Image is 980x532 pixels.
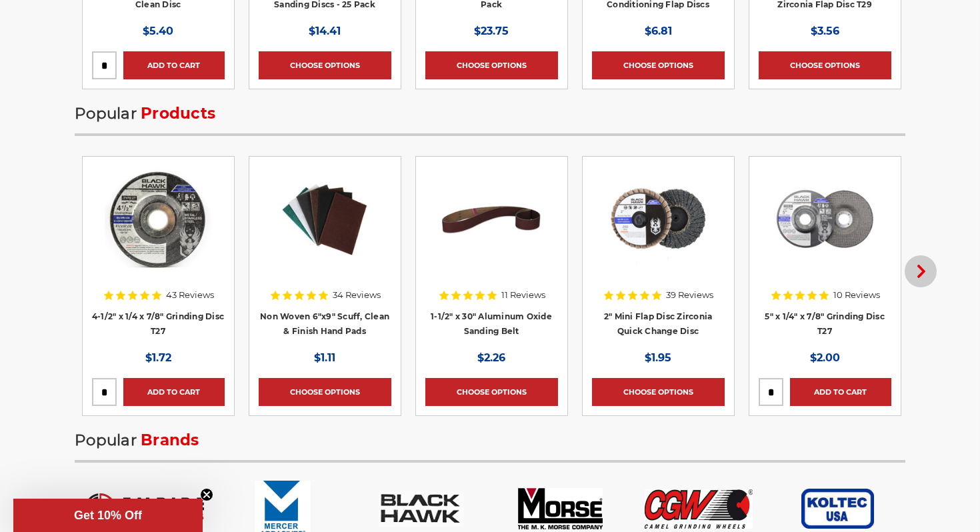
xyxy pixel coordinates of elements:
span: $5.40 [143,25,173,37]
img: Empire Abrasives [85,493,204,525]
a: 4-1/2" x 1/4 x 7/8" Grinding Disc T27 [92,311,224,337]
span: $2.00 [810,351,840,364]
div: Get 10% OffClose teaser [13,499,203,532]
a: 5" x 1/4" x 7/8" Grinding Disc T27 [765,311,885,337]
a: Add to Cart [123,51,225,79]
a: 1-1/2" x 30" Sanding Belt - Aluminum Oxide [425,166,558,293]
img: 1-1/2" x 30" Sanding Belt - Aluminum Oxide [438,166,545,273]
a: Choose Options [759,51,891,79]
span: 10 Reviews [833,291,880,299]
img: Black Hawk [379,491,464,527]
span: $3.56 [811,25,839,37]
a: Black Hawk Abrasives 2-inch Zirconia Flap Disc with 60 Grit Zirconia for Smooth Finishing [592,166,725,293]
span: Get 10% Off [74,509,142,522]
span: $6.81 [645,25,672,37]
span: $1.95 [645,351,671,364]
a: Choose Options [259,51,391,79]
span: Popular [75,104,137,123]
span: 43 Reviews [166,291,214,299]
img: Non Woven 6"x9" Scuff, Clean & Finish Hand Pads [271,166,378,273]
a: Choose Options [259,378,391,406]
span: $2.26 [477,351,505,364]
span: Brands [141,431,199,449]
span: $1.11 [314,351,335,364]
a: Add to Cart [790,378,891,406]
span: $14.41 [309,25,341,37]
span: 39 Reviews [666,291,713,299]
a: Choose Options [425,378,558,406]
img: BHA grinding wheels for 4.5 inch angle grinder [105,166,211,273]
img: CGW [645,489,753,529]
a: 5 inch x 1/4 inch BHA grinding disc [759,166,891,293]
span: Products [141,104,215,123]
button: Close teaser [200,488,213,501]
img: 5 inch x 1/4 inch BHA grinding disc [771,166,878,273]
a: 1-1/2" x 30" Aluminum Oxide Sanding Belt [431,311,552,337]
span: 34 Reviews [333,291,381,299]
a: Choose Options [592,51,725,79]
a: Add to Cart [123,378,225,406]
a: Non Woven 6"x9" Scuff, Clean & Finish Hand Pads [260,311,389,337]
img: Black Hawk Abrasives 2-inch Zirconia Flap Disc with 60 Grit Zirconia for Smooth Finishing [605,166,711,273]
a: Non Woven 6"x9" Scuff, Clean & Finish Hand Pads [259,166,391,293]
img: M.K. Morse [518,488,603,529]
a: BHA grinding wheels for 4.5 inch angle grinder [92,166,225,293]
a: Choose Options [425,51,558,79]
span: $23.75 [474,25,509,37]
a: Choose Options [592,378,725,406]
a: 2" Mini Flap Disc Zirconia Quick Change Disc [604,311,713,337]
span: Popular [75,431,137,449]
span: $1.72 [145,351,171,364]
span: 11 Reviews [501,291,545,299]
img: Koltec USA [801,489,874,529]
button: Next [905,255,937,287]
